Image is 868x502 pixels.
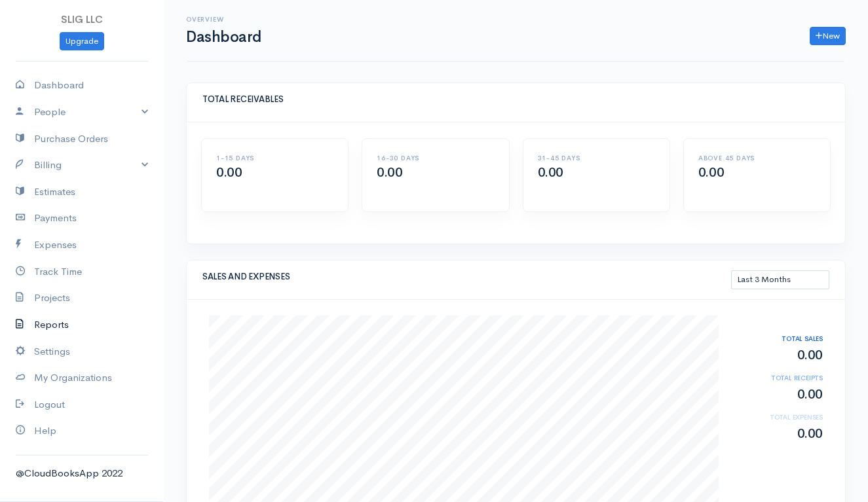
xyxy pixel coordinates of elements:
h5: TOTAL RECEIVABLES [202,95,829,104]
h2: 0.00 [732,427,823,441]
h6: TOTAL SALES [732,335,823,342]
h6: TOTAL RECEIPTS [732,374,823,382]
h6: 16-30 DAYS [377,154,494,162]
h6: ABOVE 45 DAYS [698,154,816,162]
span: SLIG LLC [61,13,103,26]
h2: 0.00 [732,348,823,363]
h6: Overview [186,16,261,23]
h5: SALES AND EXPENSES [202,272,731,281]
span: 0.00 [538,164,563,181]
h6: 1-15 DAYS [216,154,333,162]
div: @CloudBooksApp 2022 [16,466,148,481]
a: New [810,27,846,46]
span: 0.00 [216,164,242,181]
h6: TOTAL EXPENSES [732,414,823,421]
h2: 0.00 [732,387,823,402]
span: 0.00 [698,164,724,181]
h1: Dashboard [186,29,261,45]
a: Upgrade [60,32,104,51]
h6: 31-45 DAYS [538,154,655,162]
span: 0.00 [377,164,402,181]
